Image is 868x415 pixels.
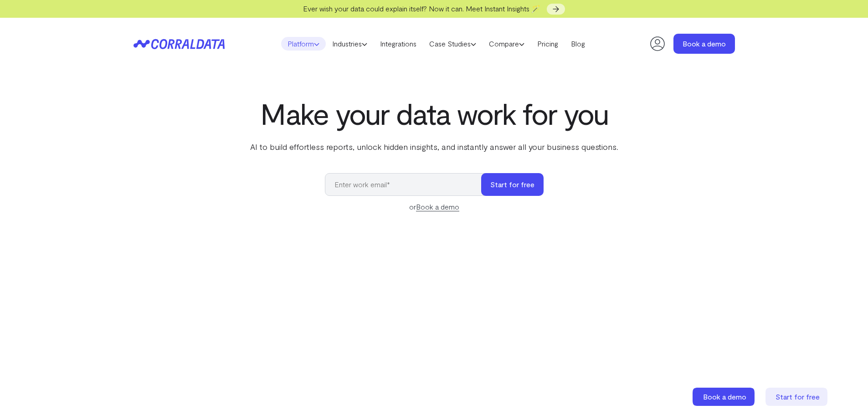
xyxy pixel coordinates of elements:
[531,37,565,51] a: Pricing
[416,202,459,211] a: Book a demo
[248,97,620,130] h1: Make your data work for you
[765,388,829,406] a: Start for free
[248,141,620,153] p: AI to build effortless reports, unlock hidden insights, and instantly answer all your business qu...
[481,173,544,196] button: Start for free
[483,37,531,51] a: Compare
[693,388,756,406] a: Book a demo
[703,392,746,401] span: Book a demo
[325,201,544,212] div: or
[303,4,540,13] span: Ever wish your data could explain itself? Now it can. Meet Instant Insights 🪄
[673,34,735,54] a: Book a demo
[423,37,483,51] a: Case Studies
[565,37,591,51] a: Blog
[776,392,820,401] span: Start for free
[281,37,326,51] a: Platform
[326,37,374,51] a: Industries
[374,37,423,51] a: Integrations
[325,173,490,196] input: Enter work email*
